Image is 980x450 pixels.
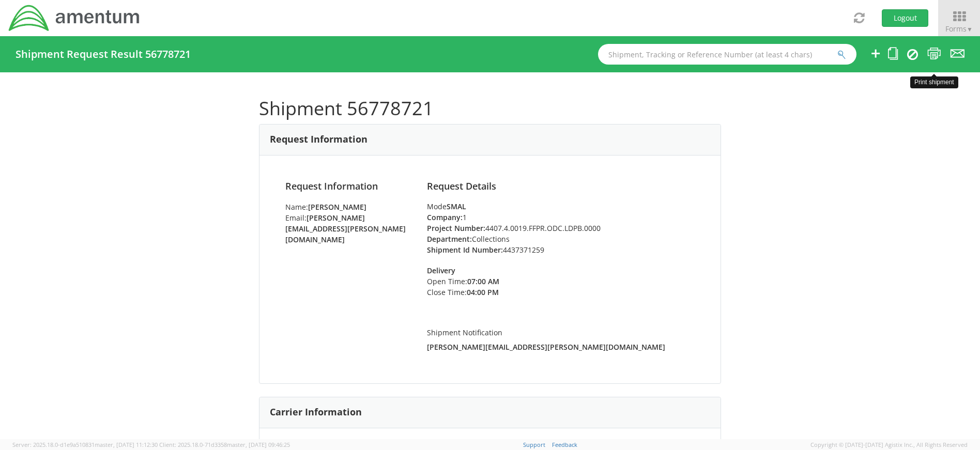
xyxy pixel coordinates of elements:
[467,287,499,297] strong: 04:00 PM
[967,25,973,34] span: ▼
[427,223,695,234] li: 4407.4.0019.FFPR.ODC.LDPB.0000
[427,223,485,233] strong: Project Number:
[427,244,695,255] li: 4437371259
[910,76,958,88] div: Print shipment
[8,4,141,33] img: dyn-intl-logo-049831509241104b2a82.png
[308,202,366,212] strong: [PERSON_NAME]
[270,134,367,145] h3: Request Information
[427,201,695,212] div: Mode
[427,212,463,222] strong: Company:
[427,234,695,244] li: Collections
[270,407,362,417] h3: Carrier Information
[882,9,928,27] button: Logout
[467,276,499,286] strong: 07:00 AM
[427,342,665,352] strong: [PERSON_NAME][EMAIL_ADDRESS][PERSON_NAME][DOMAIN_NAME]
[447,201,466,211] strong: SMAL
[285,213,406,244] strong: [PERSON_NAME][EMAIL_ADDRESS][PERSON_NAME][DOMAIN_NAME]
[285,201,411,212] li: Name:
[427,234,472,244] strong: Department:
[427,266,455,275] strong: Delivery
[945,24,973,34] span: Forms
[285,212,411,245] li: Email:
[810,441,968,449] span: Copyright © [DATE]-[DATE] Agistix Inc., All Rights Reserved
[427,181,695,192] h4: Request Details
[227,441,290,448] span: master, [DATE] 09:46:25
[95,441,158,448] span: master, [DATE] 11:12:30
[285,181,411,192] h4: Request Information
[427,212,695,223] li: 1
[427,287,531,298] li: Close Time:
[16,49,191,60] h4: Shipment Request Result 56778721
[12,441,158,448] span: Server: 2025.18.0-d1e9a510831
[552,441,577,448] a: Feedback
[427,245,503,255] strong: Shipment Id Number:
[427,329,695,336] h5: Shipment Notification
[427,276,531,287] li: Open Time:
[159,441,290,448] span: Client: 2025.18.0-71d3358
[598,44,856,65] input: Shipment, Tracking or Reference Number (at least 4 chars)
[523,441,545,448] a: Support
[259,98,721,119] h1: Shipment 56778721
